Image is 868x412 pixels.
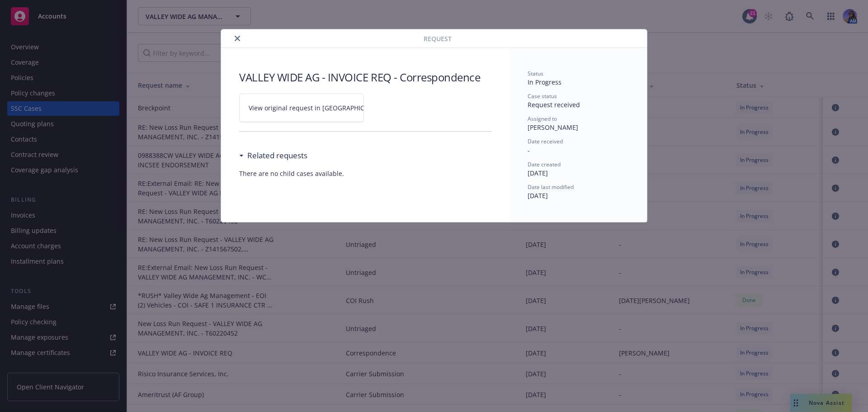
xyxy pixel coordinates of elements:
[239,70,491,85] h3: VALLEY WIDE AG - INVOICE REQ - Correspondence
[247,150,307,161] h3: Related requests
[528,92,557,100] span: Case status
[528,137,563,145] span: Date received
[249,103,386,113] span: View original request in [GEOGRAPHIC_DATA]
[232,33,243,44] button: close
[528,70,543,77] span: Status
[239,150,307,161] div: Related requests
[239,169,491,178] span: There are no child cases available.
[528,123,578,132] span: [PERSON_NAME]
[528,146,530,155] span: -
[528,183,574,191] span: Date last modified
[528,100,580,109] span: Request received
[424,34,452,43] span: Request
[528,78,561,86] span: In Progress
[528,161,561,168] span: Date created
[528,169,548,177] span: [DATE]
[528,191,548,200] span: [DATE]
[528,115,557,123] span: Assigned to
[239,94,364,122] a: View original request in [GEOGRAPHIC_DATA]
